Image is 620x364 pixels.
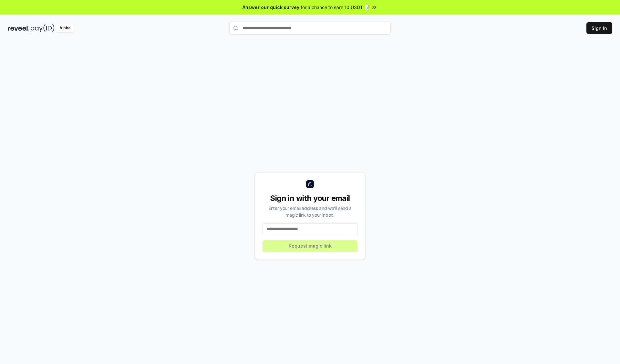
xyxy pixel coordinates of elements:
img: reveel_dark [8,24,29,32]
div: Enter your email address and we’ll send a magic link to your inbox. [263,205,357,218]
img: pay_id [31,24,55,32]
span: for a chance to earn 10 USDT 📝 [301,4,370,11]
button: Sign In [586,22,612,34]
span: Answer our quick survey [243,4,299,11]
div: Alpha [56,24,74,32]
div: Sign in with your email [263,193,357,203]
img: logo_small [306,180,314,188]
